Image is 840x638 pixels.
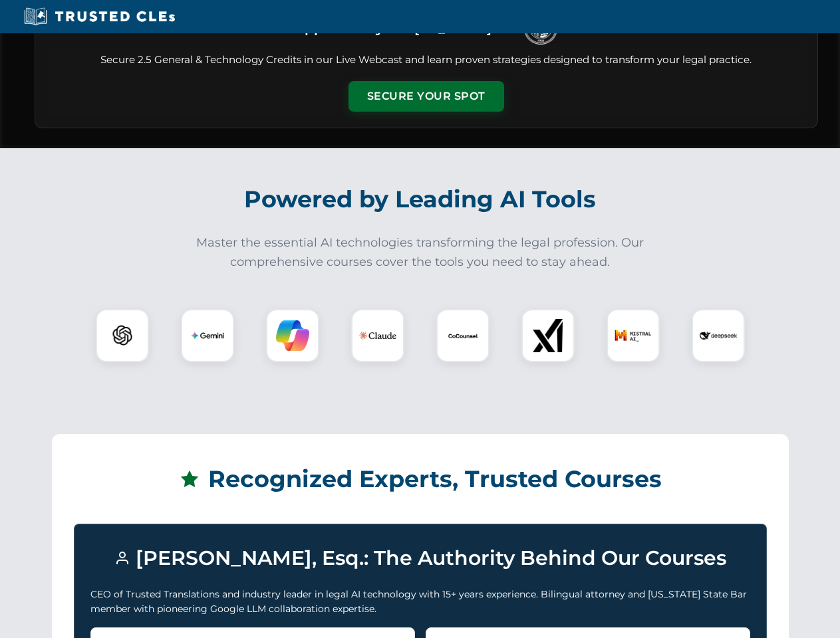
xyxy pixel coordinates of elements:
[436,309,490,362] div: CoCounsel
[521,309,575,362] div: xAI
[266,309,319,362] div: Copilot
[359,317,396,354] img: Claude Logo
[20,7,179,27] img: Trusted CLEs
[52,176,789,223] h2: Powered by Leading AI Tools
[351,309,404,362] div: Claude
[700,317,737,354] img: DeepSeek Logo
[188,233,653,272] p: Master the essential AI technologies transforming the legal profession. Our comprehensive courses...
[191,319,224,352] img: Gemini Logo
[276,319,309,352] img: Copilot Logo
[349,81,504,112] button: Secure Your Spot
[96,309,149,362] div: ChatGPT
[607,309,660,362] div: Mistral AI
[531,319,565,352] img: xAI Logo
[51,53,801,68] p: Secure 2.5 General & Technology Credits in our Live Webcast and learn proven strategies designed ...
[446,319,480,352] img: CoCounsel Logo
[90,587,750,617] p: CEO of Trusted Translations and industry leader in legal AI technology with 15+ years experience....
[181,309,234,362] div: Gemini
[692,309,745,362] div: DeepSeek
[615,317,652,354] img: Mistral AI Logo
[90,540,750,576] h3: [PERSON_NAME], Esq.: The Authority Behind Our Courses
[74,456,767,502] h2: Recognized Experts, Trusted Courses
[103,316,142,355] img: ChatGPT Logo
